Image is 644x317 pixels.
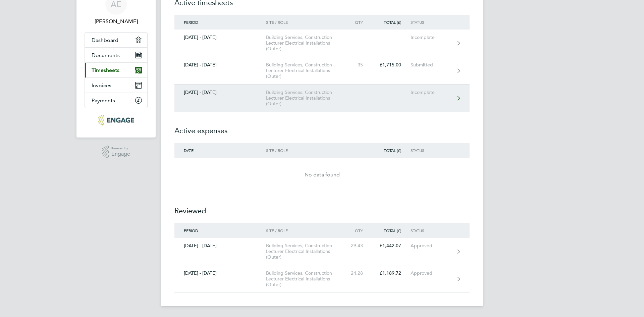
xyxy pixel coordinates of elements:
[174,243,266,249] div: [DATE] - [DATE]
[92,82,111,89] span: Invoices
[266,20,343,24] div: Site / Role
[85,78,147,93] a: Invoices
[92,37,118,43] span: Dashboard
[411,148,452,153] div: Status
[174,62,266,68] div: [DATE] - [DATE]
[343,20,372,24] div: Qty
[411,62,452,68] div: Submitted
[85,48,147,62] a: Documents
[343,270,372,276] div: 24.28
[174,35,266,40] div: [DATE] - [DATE]
[343,243,372,249] div: 29.43
[266,228,343,233] div: Site / Role
[266,90,343,107] div: Building Services, Construction Lecturer Electrical Installations (Outer)
[184,228,198,233] span: Period
[85,63,147,77] a: Timesheets
[411,270,452,276] div: Approved
[372,148,411,153] div: Total (£)
[85,115,148,125] a: Go to home page
[174,192,470,223] h2: Reviewed
[266,270,343,287] div: Building Services, Construction Lecturer Electrical Installations (Outer)
[174,148,266,153] div: Date
[174,57,470,85] a: [DATE] - [DATE]Building Services, Construction Lecturer Electrical Installations (Outer)35£1,715....
[174,238,470,265] a: [DATE] - [DATE]Building Services, Construction Lecturer Electrical Installations (Outer)29.43£1,4...
[85,93,147,108] a: Payments
[411,90,452,95] div: Incomplete
[85,33,147,47] a: Dashboard
[98,115,134,125] img: carbonrecruitment-logo-retina.png
[174,85,470,112] a: [DATE] - [DATE]Building Services, Construction Lecturer Electrical Installations (Outer)Incomplete
[174,270,266,276] div: [DATE] - [DATE]
[343,228,372,233] div: Qty
[92,67,119,73] span: Timesheets
[111,146,130,151] span: Powered by
[411,20,452,24] div: Status
[372,270,411,276] div: £1,189.72
[411,35,452,40] div: Incomplete
[411,243,452,249] div: Approved
[372,228,411,233] div: Total (£)
[92,52,120,58] span: Documents
[92,97,115,104] span: Payments
[174,30,470,57] a: [DATE] - [DATE]Building Services, Construction Lecturer Electrical Installations (Outer)Incomplete
[266,243,343,260] div: Building Services, Construction Lecturer Electrical Installations (Outer)
[174,90,266,95] div: [DATE] - [DATE]
[411,228,452,233] div: Status
[174,112,470,143] h2: Active expenses
[372,243,411,249] div: £1,442.07
[102,146,130,158] a: Powered byEngage
[174,265,470,293] a: [DATE] - [DATE]Building Services, Construction Lecturer Electrical Installations (Outer)24.28£1,1...
[266,62,343,79] div: Building Services, Construction Lecturer Electrical Installations (Outer)
[184,19,198,25] span: Period
[85,17,148,25] span: Andre Edwards
[343,62,372,68] div: 35
[372,20,411,24] div: Total (£)
[266,35,343,52] div: Building Services, Construction Lecturer Electrical Installations (Outer)
[111,151,130,157] span: Engage
[372,62,411,68] div: £1,715.00
[266,148,343,153] div: Site / Role
[174,171,470,179] div: No data found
